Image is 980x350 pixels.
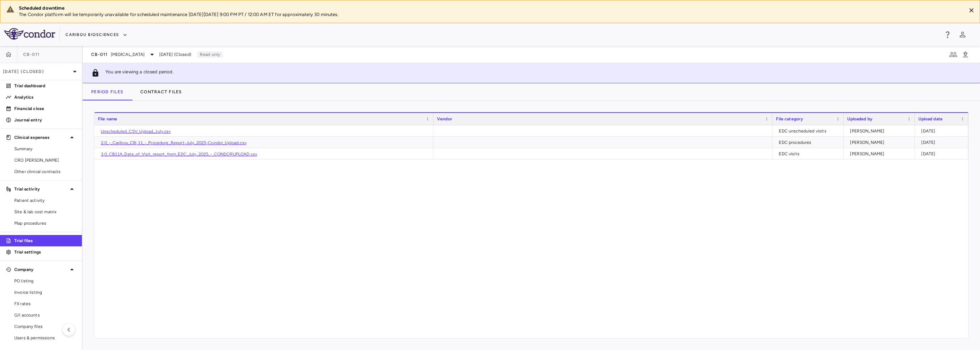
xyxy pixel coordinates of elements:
div: EDC unscheduled visits [779,125,840,137]
span: Vendor [437,116,452,121]
p: Trial settings [14,249,76,255]
p: The Condor platform will be temporarily unavailable for scheduled maintenance [DATE][DATE] 9:00 P... [19,11,960,18]
span: CB-011 [91,52,108,57]
p: Trial files [14,237,76,244]
span: Users & permissions [14,335,76,341]
p: Clinical expenses [14,134,68,141]
span: [MEDICAL_DATA] [111,51,145,58]
div: EDC procedures [779,137,840,148]
div: [DATE] [921,125,965,137]
span: File category [776,116,803,121]
span: Map procedures [14,220,76,226]
div: [PERSON_NAME] [850,125,911,137]
span: CRO [PERSON_NAME] [14,157,76,163]
span: Summary [14,146,76,152]
div: Scheduled downtime [19,5,960,11]
div: EDC visits [779,148,840,160]
button: Close [966,5,977,16]
span: PO listing [14,278,76,284]
p: Financial close [14,105,76,112]
img: logo-full-SnFGN8VE.png [4,28,55,40]
button: Period Files [83,83,132,100]
span: Company files [14,323,76,330]
span: Upload date [918,116,943,121]
a: 2.0_-_Caribou_CB-11_-_Procedure_Report-July_2025-Condor_Upload.csv [101,140,246,145]
a: 3.0_CB11A_Date_of_Visit_report_from_EDC_July_2025_-_CONDORUPLOAD.csv [101,152,257,157]
button: Caribou Biosciences [66,29,127,41]
button: Contract Files [132,83,191,100]
span: G/l accounts [14,312,76,318]
p: Trial dashboard [14,83,76,89]
p: Company [14,266,68,273]
span: Invoice listing [14,289,76,296]
span: Other clinical contracts [14,168,76,175]
p: Read-only [197,51,223,58]
span: Uploaded by [847,116,872,121]
p: [DATE] (Closed) [3,68,71,75]
p: Journal entry [14,117,76,123]
span: FX rates [14,301,76,307]
div: [PERSON_NAME] [850,137,911,148]
p: Trial activity [14,186,68,192]
span: [DATE] (Closed) [159,51,191,58]
div: [PERSON_NAME] [850,148,911,160]
p: You are viewing a closed period. [105,69,174,77]
div: [DATE] [921,137,965,148]
span: Site & lab cost matrix [14,209,76,215]
p: Analytics [14,94,76,100]
div: [DATE] [921,148,965,160]
span: File name [98,116,117,121]
span: CB-011 [23,52,40,57]
a: Unscheduled_CSV_Upload_July.csv [101,129,171,134]
span: Patient activity [14,197,76,204]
